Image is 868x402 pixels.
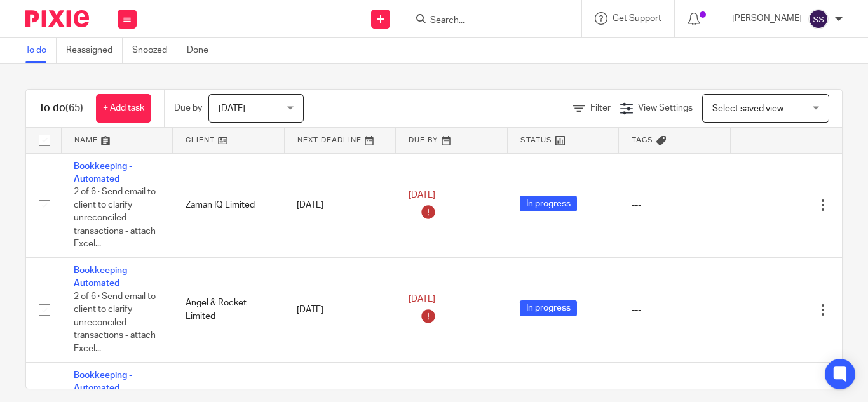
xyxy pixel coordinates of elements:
span: [DATE] [219,104,245,113]
a: Bookkeeping - Automated [74,162,132,184]
span: In progress [520,196,577,211]
div: --- [632,199,718,211]
span: Tags [632,137,653,144]
input: Search [429,15,543,27]
a: Done [187,38,218,63]
td: Zaman IQ Limited [173,153,285,258]
span: 2 of 6 · Send email to client to clarify unreconciled transactions - attach Excel... [74,292,156,353]
span: [DATE] [409,295,435,304]
span: In progress [520,300,577,316]
a: Bookkeeping - Automated [74,266,132,288]
div: --- [632,304,718,316]
h1: To do [39,102,83,115]
span: 2 of 6 · Send email to client to clarify unreconciled transactions - attach Excel... [74,187,156,248]
a: Reassigned [66,38,123,63]
td: [DATE] [284,258,396,363]
td: [DATE] [284,153,396,258]
span: Filter [590,104,611,112]
a: Bookkeeping - Automated [74,371,132,392]
span: View Settings [638,104,693,112]
span: (65) [65,103,83,113]
span: [DATE] [409,191,435,199]
p: [PERSON_NAME] [732,12,802,25]
a: To do [25,38,57,63]
a: + Add task [96,94,151,123]
img: svg%3E [808,9,829,29]
p: Due by [174,102,202,114]
a: Snoozed [132,38,177,63]
td: Angel & Rocket Limited [173,258,285,363]
span: Get Support [613,14,661,23]
img: Pixie [25,10,89,27]
span: Select saved view [712,104,783,113]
